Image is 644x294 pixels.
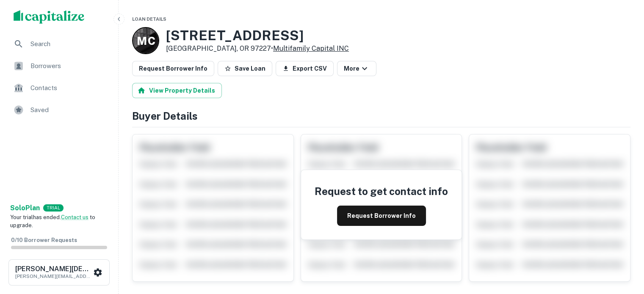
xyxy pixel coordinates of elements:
[7,100,111,120] a: Saved
[61,214,88,220] a: Contact us
[132,108,630,124] h4: Buyer Details
[43,204,64,212] div: TRIAL
[14,10,85,24] img: capitalize-logo.png
[7,56,111,76] a: Borrowers
[132,27,159,54] a: M C
[132,83,222,98] button: View Property Details
[11,237,77,243] span: 0 / 10 Borrower Requests
[276,61,334,76] button: Export CSV
[602,226,644,267] iframe: Chat Widget
[337,61,376,76] button: More
[315,184,448,199] h4: Request to get contact info
[10,214,95,229] span: Your trial has ended. to upgrade.
[273,44,349,52] a: Multifamily Capital INC
[166,44,349,54] p: [GEOGRAPHIC_DATA], OR 97227 •
[337,206,426,226] button: Request Borrower Info
[30,105,106,115] span: Saved
[7,34,111,54] a: Search
[10,204,40,212] strong: Solo Plan
[132,16,166,22] span: Loan Details
[15,272,91,280] p: [PERSON_NAME][EMAIL_ADDRESS][DOMAIN_NAME]
[30,83,106,93] span: Contacts
[30,61,106,71] span: Borrowers
[132,61,214,76] button: Request Borrower Info
[137,33,155,49] p: M C
[15,266,91,272] h6: [PERSON_NAME][DEMOGRAPHIC_DATA]
[8,259,110,286] button: [PERSON_NAME][DEMOGRAPHIC_DATA][PERSON_NAME][EMAIL_ADDRESS][DOMAIN_NAME]
[30,39,106,49] span: Search
[218,61,272,76] button: Save Loan
[166,27,349,44] h3: [STREET_ADDRESS]
[10,203,40,213] a: SoloPlan
[7,78,111,98] a: Contacts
